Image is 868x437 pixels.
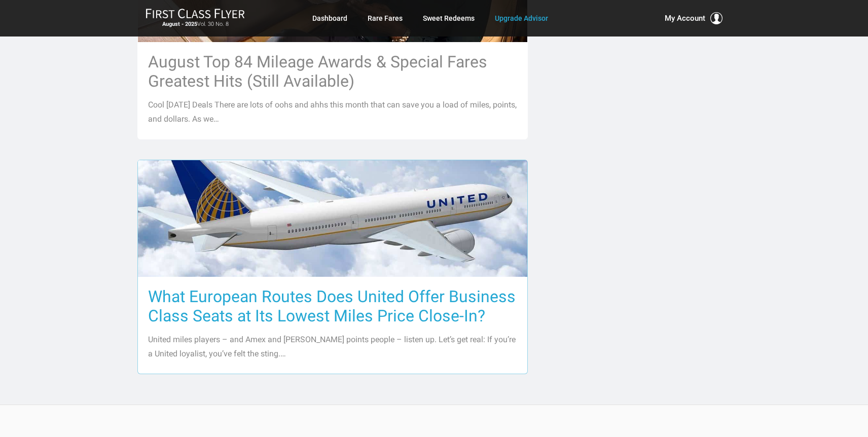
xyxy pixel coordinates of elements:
a: First Class FlyerAugust - 2025Vol. 30 No. 8 [146,8,245,28]
img: First Class Flyer [146,8,245,19]
p: Cool [DATE] Deals There are lots of oohs and ahhs this month that can save you a load of miles, p... [148,98,517,126]
small: Vol. 30 No. 8 [146,21,245,28]
a: Upgrade Advisor [495,9,548,27]
h3: August Top 84 Mileage Awards & Special Fares Greatest Hits (Still Available) [148,52,517,91]
button: My Account [665,12,722,24]
strong: August - 2025 [162,21,197,27]
a: Rare Fares [368,9,403,27]
span: My Account [665,12,705,24]
a: What European Routes Does United Offer Business Class Seats at Its Lowest Miles Price Close-In? U... [137,160,528,374]
h3: What European Routes Does United Offer Business Class Seats at Its Lowest Miles Price Close-In? [148,287,517,325]
a: Dashboard [312,9,347,27]
p: United miles players – and Amex and [PERSON_NAME] points people – listen up. Let’s get real: If y... [148,333,517,361]
a: Sweet Redeems [423,9,475,27]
